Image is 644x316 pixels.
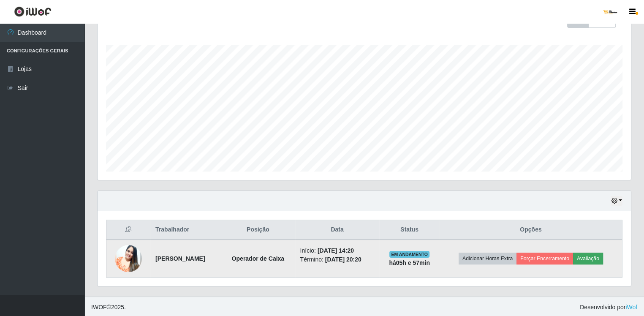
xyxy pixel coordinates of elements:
button: Avaliação [573,253,603,264]
img: 1748700965023.jpeg [115,242,142,275]
time: [DATE] 14:20 [318,247,354,254]
th: Trabalhador [150,220,221,240]
img: CoreUI Logo [14,6,52,17]
strong: [PERSON_NAME] [155,255,205,262]
th: Posição [221,220,295,240]
button: Forçar Encerramento [516,253,573,264]
li: Início: [300,246,375,255]
li: Término: [300,255,375,264]
span: © 2025 . [91,303,126,312]
strong: há 05 h e 57 min [389,259,430,266]
th: Opções [440,220,622,240]
span: EM ANDAMENTO [389,251,429,258]
th: Status [379,220,439,240]
span: IWOF [91,304,107,311]
button: Adicionar Horas Extra [459,253,516,264]
strong: Operador de Caixa [232,255,285,262]
span: Desenvolvido por [580,303,637,312]
time: [DATE] 20:20 [325,256,361,263]
a: iWof [625,304,637,311]
th: Data [295,220,380,240]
